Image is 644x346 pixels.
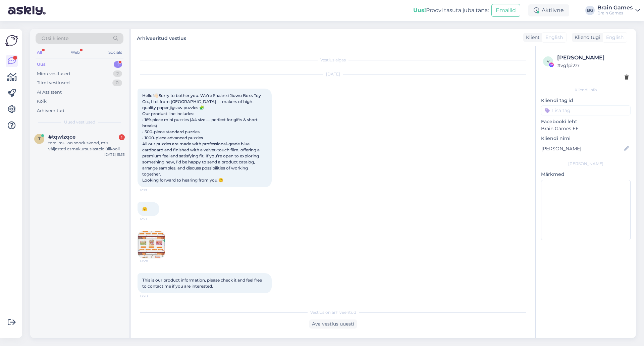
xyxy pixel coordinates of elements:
[547,59,549,64] span: v
[140,188,165,193] span: 12:19
[36,48,43,57] div: All
[138,57,529,63] div: Vestlus algas
[541,97,631,104] p: Kliendi tag'id
[142,93,262,183] span: Hello!👋🏻Sorry to bother you. We’re Shaanxi Jiuwu Boxs Toy Co., Ltd. from [GEOGRAPHIC_DATA] — make...
[541,161,631,167] div: [PERSON_NAME]
[37,80,70,86] div: Tiimi vestlused
[140,294,165,299] span: 13:28
[69,48,81,57] div: Web
[413,7,426,13] b: Uus!
[142,278,263,289] span: This is our product information, please check it and feel free to contact me if you are interested.
[528,4,569,16] div: Aktiivne
[557,54,629,62] div: [PERSON_NAME]
[541,135,631,142] p: Kliendi nimi
[138,231,165,258] img: Attachment
[37,89,62,96] div: AI Assistent
[140,258,165,263] span: 13:28
[541,171,631,178] p: Märkmed
[541,125,631,132] p: Brain Games EE
[545,34,563,41] span: English
[48,134,75,140] span: #tqwlzqce
[37,61,46,68] div: Uus
[137,33,186,42] label: Arhiveeritud vestlus
[572,34,600,41] div: Klienditugi
[597,5,640,16] a: Brain GamesBrain Games
[142,206,147,211] span: 🤗
[38,136,41,141] span: t
[37,98,47,105] div: Kõik
[119,134,125,140] div: 1
[104,152,125,157] div: [DATE] 15:35
[413,6,489,14] div: Proovi tasuta juba täna:
[48,140,125,152] div: tere! mul on sooduskood, mis väljastati esmakursuslastele ülikooli astumise puhul, kuid veebipoes...
[42,35,68,42] span: Otsi kliente
[597,10,633,16] div: Brain Games
[585,6,595,15] div: BG
[541,105,631,115] input: Lisa tag
[113,70,122,77] div: 2
[112,80,122,86] div: 0
[557,62,629,69] div: # vgfpi2zr
[140,216,165,221] span: 12:21
[114,61,122,68] div: 1
[541,145,623,152] input: Lisa nimi
[597,5,633,10] div: Brain Games
[310,309,356,315] span: Vestlus on arhiveeritud
[491,4,520,17] button: Emailid
[64,119,95,125] span: Uued vestlused
[107,48,123,57] div: Socials
[541,87,631,93] div: Kliendi info
[309,319,357,329] div: Ava vestlus uuesti
[37,107,64,114] div: Arhiveeritud
[138,71,529,77] div: [DATE]
[37,70,70,77] div: Minu vestlused
[606,34,624,41] span: English
[5,34,18,47] img: Askly Logo
[541,118,631,125] p: Facebooki leht
[523,34,540,41] div: Klient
